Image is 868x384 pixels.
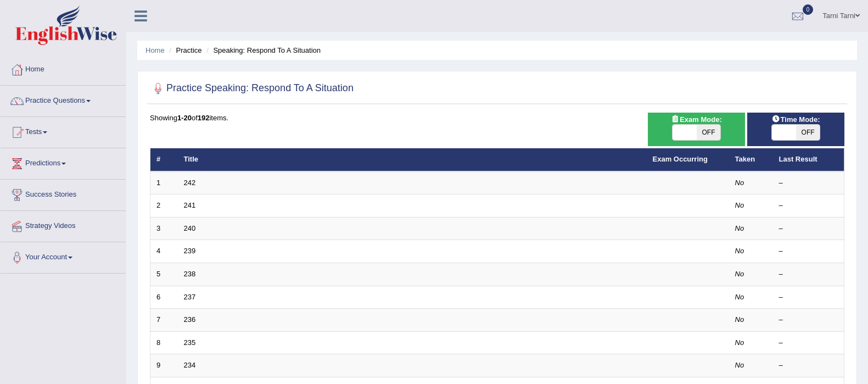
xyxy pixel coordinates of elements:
[735,247,744,255] em: No
[779,292,838,303] div: –
[803,4,814,15] span: 0
[768,114,825,125] span: Time Mode:
[779,246,838,257] div: –
[198,114,210,122] b: 192
[184,338,196,347] a: 235
[667,114,726,125] span: Exam Mode:
[184,179,196,187] a: 242
[184,247,196,255] a: 239
[150,217,178,240] td: 3
[779,224,838,234] div: –
[779,338,838,348] div: –
[1,242,126,270] a: Your Account
[648,113,745,146] div: Show exams occurring in exams
[177,114,192,122] b: 1-20
[150,148,178,171] th: #
[166,45,201,55] li: Practice
[1,148,126,176] a: Predictions
[184,293,196,301] a: 237
[150,263,178,286] td: 5
[735,361,744,369] em: No
[779,201,838,211] div: –
[1,180,126,207] a: Success Stories
[184,361,196,369] a: 234
[773,148,844,171] th: Last Result
[653,155,708,163] a: Exam Occurring
[150,113,844,123] div: Showing of items.
[779,315,838,325] div: –
[145,46,165,54] a: Home
[150,194,178,218] td: 2
[779,178,838,188] div: –
[729,148,773,171] th: Taken
[779,269,838,280] div: –
[735,224,744,232] em: No
[150,331,178,354] td: 8
[1,54,126,82] a: Home
[204,45,321,55] li: Speaking: Respond To A Situation
[150,309,178,332] td: 7
[1,117,126,144] a: Tests
[735,293,744,301] em: No
[735,270,744,278] em: No
[150,240,178,263] td: 4
[184,224,196,232] a: 240
[150,286,178,309] td: 6
[178,148,647,171] th: Title
[1,86,126,113] a: Practice Questions
[184,315,196,324] a: 236
[779,360,838,371] div: –
[697,125,721,140] span: OFF
[796,125,820,140] span: OFF
[735,338,744,347] em: No
[184,201,196,209] a: 241
[735,201,744,209] em: No
[1,211,126,238] a: Strategy Videos
[150,171,178,194] td: 1
[735,315,744,324] em: No
[735,179,744,187] em: No
[184,270,196,278] a: 238
[150,354,178,377] td: 9
[150,80,354,97] h2: Practice Speaking: Respond To A Situation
